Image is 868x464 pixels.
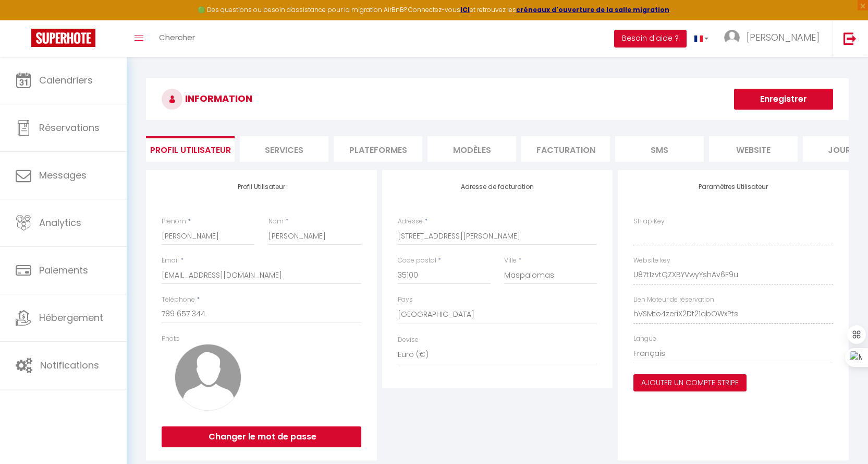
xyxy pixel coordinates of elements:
[162,217,186,227] label: Prénom
[633,295,714,305] label: Lien Moteur de réservation
[240,136,328,162] li: Services
[633,256,670,266] label: Website key
[40,359,99,372] span: Notifications
[151,20,203,57] a: Chercher
[146,136,235,162] li: Profil Utilisateur
[175,344,241,411] img: avatar.png
[427,136,516,162] li: MODÈLES
[39,264,88,277] span: Paiements
[8,4,40,35] button: Ouvrir le widget de chat LiveChat
[162,426,361,447] button: Changer le mot de passe
[39,311,103,324] span: Hébergement
[615,136,704,162] li: SMS
[843,32,857,45] img: logout
[31,29,95,47] img: Super Booking
[162,183,361,191] h4: Profil Utilisateur
[633,334,656,344] label: Langue
[39,216,81,229] span: Analytics
[162,256,179,266] label: Email
[162,334,180,344] label: Photo
[716,20,833,57] a: ... [PERSON_NAME]
[162,295,195,305] label: Téléphone
[614,30,687,47] button: Besoin d'aide ?
[398,217,423,227] label: Adresse
[146,78,849,120] h3: INFORMATION
[633,217,665,227] label: SH apiKey
[724,30,740,45] img: ...
[159,32,195,43] span: Chercher
[709,136,798,162] li: website
[39,169,87,182] span: Messages
[734,89,833,110] button: Enregistrer
[334,136,422,162] li: Plateformes
[460,5,470,14] a: ICI
[504,256,517,266] label: Ville
[633,374,747,392] button: Ajouter un compte Stripe
[39,121,100,134] span: Réservations
[39,74,93,87] span: Calendriers
[398,183,597,191] h4: Adresse de facturation
[521,136,610,162] li: Facturation
[633,183,833,191] h4: Paramètres Utilisateur
[398,335,419,345] label: Devise
[516,5,669,14] a: créneaux d'ouverture de la salle migration
[398,295,413,305] label: Pays
[398,256,436,266] label: Code postal
[747,31,820,44] span: [PERSON_NAME]
[268,217,284,227] label: Nom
